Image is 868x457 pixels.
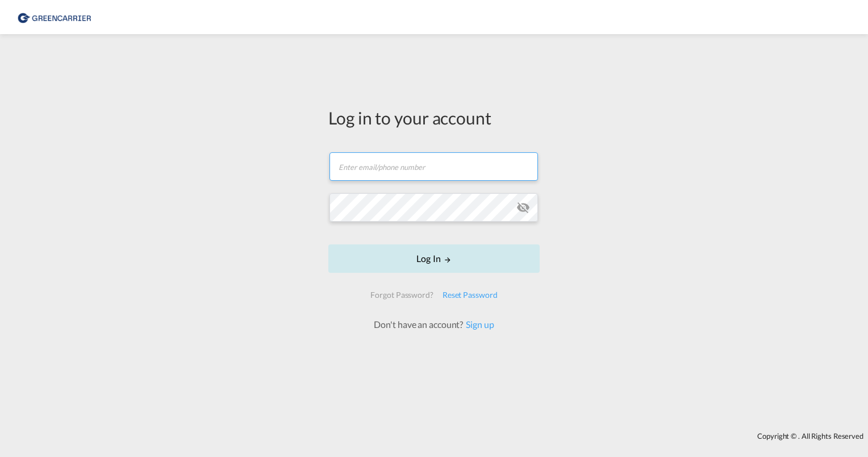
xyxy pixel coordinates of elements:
[516,201,530,214] md-icon: icon-eye-off
[17,5,94,30] img: 1378a7308afe11ef83610d9e779c6b34.png
[366,285,437,305] div: Forgot Password?
[329,152,538,181] input: Enter email/phone number
[463,319,494,330] a: Sign up
[328,244,540,273] button: LOGIN
[438,285,502,305] div: Reset Password
[328,106,540,130] div: Log in to your account
[361,318,506,331] div: Don't have an account?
